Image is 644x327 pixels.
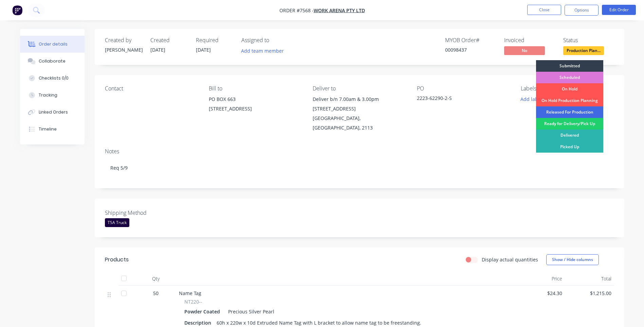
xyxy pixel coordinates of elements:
div: Deliver b/n 7.00am & 3.00pm [STREET_ADDRESS] [313,94,406,114]
a: Work Arena Pty Ltd [314,7,365,14]
div: Total [565,272,614,286]
button: Order details [20,36,85,53]
span: NT220-- [184,298,202,305]
button: Tracking [20,87,85,104]
div: Released For Production [536,106,603,118]
div: Delivered [536,130,603,141]
div: Bill to [209,85,302,92]
span: [DATE] [196,47,211,53]
span: 50 [153,290,159,297]
div: Ready for Delivery/Pick Up [536,118,603,130]
div: MYOB Order # [445,37,496,44]
img: Factory [12,5,22,15]
div: Status [563,37,614,44]
div: Required [196,37,233,44]
div: Powder Coated [184,307,223,316]
div: Collaborate [39,58,66,64]
div: Tracking [39,92,57,98]
div: Deliver to [313,85,406,92]
div: Assigned to [241,37,309,44]
div: [GEOGRAPHIC_DATA], [GEOGRAPHIC_DATA], 2113 [313,114,406,133]
button: Edit Order [602,5,636,15]
button: Checklists 0/0 [20,70,85,87]
div: 00098437 [445,46,496,53]
div: Products [105,256,129,264]
label: Display actual quantities [482,256,538,263]
div: Contact [105,85,198,92]
div: [PERSON_NAME] [105,46,142,53]
div: On Hold Production Planning [536,95,603,106]
span: $1,215.00 [568,290,611,297]
div: Order details [39,41,68,47]
span: Production Plan... [563,46,604,55]
div: Deliver b/n 7.00am & 3.00pm [STREET_ADDRESS][GEOGRAPHIC_DATA], [GEOGRAPHIC_DATA], 2113 [313,94,406,133]
span: [DATE] [150,47,165,53]
button: Add labels [517,94,548,104]
div: Checklists 0/0 [39,75,69,81]
div: Invoiced [504,37,555,44]
div: On Hold [536,83,603,95]
div: Notes [105,148,614,155]
span: $24.30 [518,290,562,297]
span: Order #7568 - [279,7,314,14]
div: Req 5/9 [105,157,614,178]
button: Linked Orders [20,104,85,121]
button: Add team member [237,46,287,55]
div: [STREET_ADDRESS] [209,104,302,114]
div: Scheduled [536,72,603,83]
div: Price [516,272,565,286]
div: Linked Orders [39,109,68,115]
div: 2223-62290-2-S [417,94,502,104]
div: Created by [105,37,142,44]
button: Show / Hide columns [546,254,599,265]
div: Qty [135,272,176,286]
button: Production Plan... [563,46,604,56]
div: TSA Truck [105,218,129,227]
div: Labels [521,85,614,92]
div: Created [150,37,188,44]
div: PO [417,85,510,92]
button: Add team member [241,46,288,55]
div: Precious Silver Pearl [225,307,274,316]
label: Shipping Method [105,209,190,217]
div: PO BOX 663[STREET_ADDRESS] [209,94,302,116]
button: Collaborate [20,53,85,70]
button: Close [527,5,561,15]
button: Timeline [20,121,85,138]
span: No [504,46,545,55]
span: Name Tag [179,290,201,296]
div: Timeline [39,126,57,132]
div: Picked Up [536,141,603,153]
div: PO BOX 663 [209,94,302,104]
div: Submitted [536,60,603,72]
button: Options [565,5,599,16]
